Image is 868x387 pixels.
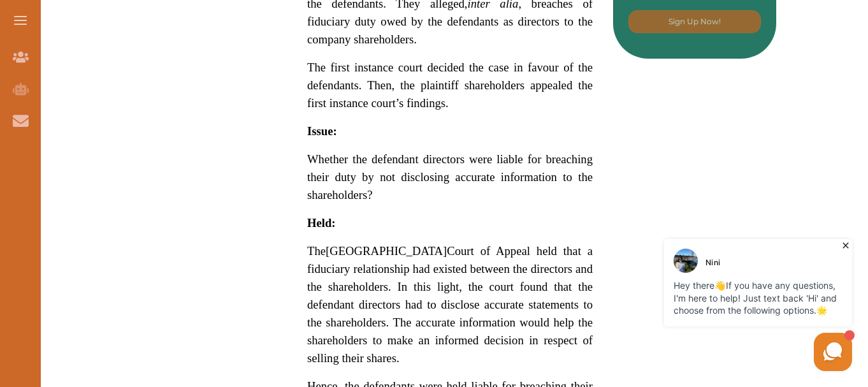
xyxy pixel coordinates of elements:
[628,10,761,33] button: [object Object]
[307,61,593,110] span: The first instance court decided the case in favour of the defendants. Then, the plaintiff shareh...
[669,16,721,27] p: Sign Up Now!
[307,152,593,201] span: Whether the defendant directors were liable for breaching their duty by not disclosing accurate i...
[307,244,326,258] span: The
[307,216,336,230] strong: Held:
[326,244,447,258] span: [GEOGRAPHIC_DATA]
[562,236,855,374] iframe: HelpCrunch
[307,124,337,138] strong: Issue:
[307,244,593,365] span: Court of Appeal held that a fiduciary relationship had existed between the directors and the shar...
